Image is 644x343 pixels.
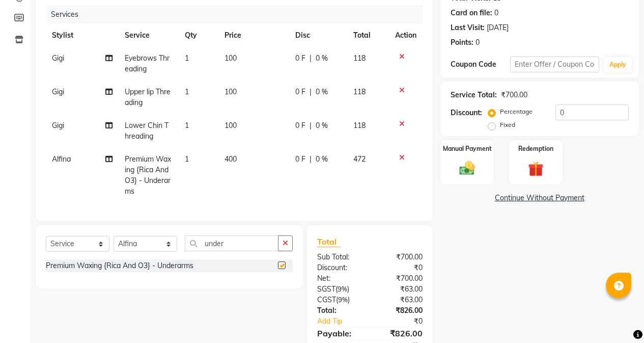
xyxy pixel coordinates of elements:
span: Premium Waxing {Rica And O3} - Underarms [125,154,171,196]
span: 118 [353,87,366,96]
div: Sub Total: [310,252,370,262]
div: ₹700.00 [370,252,430,262]
span: 0 % [316,154,328,165]
span: 1 [185,54,189,63]
label: Manual Payment [443,144,492,153]
th: Qty [179,24,218,47]
span: Gigi [52,54,64,63]
label: Redemption [518,144,553,153]
span: CGST [317,295,336,304]
div: 0 [494,8,498,18]
input: Search or Scan [185,235,278,251]
span: 100 [225,121,237,130]
div: Points: [451,37,473,48]
div: Discount: [451,108,482,118]
div: ₹700.00 [370,273,430,284]
span: Gigi [52,87,64,96]
span: | [310,120,312,131]
div: Card on file: [451,8,492,18]
div: Last Visit: [451,22,485,33]
th: Disc [289,24,347,47]
div: ₹63.00 [370,284,430,295]
th: Action [389,24,423,47]
span: 1 [185,154,189,164]
div: Net: [310,273,370,284]
span: | [310,53,312,64]
span: 0 % [316,120,328,131]
label: Percentage [500,107,533,116]
th: Total [347,24,389,47]
span: Total [317,236,341,247]
span: | [310,87,312,97]
span: 472 [353,154,366,164]
div: Service Total: [451,90,497,100]
div: 0 [475,37,480,48]
div: ₹0 [380,316,430,327]
span: 9% [338,296,348,304]
span: Gigi [52,121,64,130]
div: ₹826.00 [370,305,430,316]
span: 118 [353,121,366,130]
div: ₹826.00 [370,327,430,339]
div: Discount: [310,262,370,273]
input: Enter Offer / Coupon Code [510,57,599,72]
span: 0 F [295,53,305,64]
span: 400 [225,154,237,164]
span: 1 [185,121,189,130]
span: 100 [225,54,237,63]
span: 1 [185,87,189,96]
div: Payable: [310,327,370,339]
a: Add Tip [310,316,380,327]
button: Apply [603,57,632,72]
span: | [310,154,312,165]
span: Eyebrows Threading [125,54,170,73]
span: 118 [353,54,366,63]
div: ( ) [310,295,370,305]
th: Stylist [46,24,119,47]
span: 9% [338,285,347,293]
div: ₹700.00 [501,90,527,100]
span: 0 F [295,154,305,165]
span: 0 % [316,53,328,64]
div: Services [47,5,430,24]
div: ( ) [310,284,370,295]
span: Lower Chin Threading [125,121,169,141]
span: SGST [317,284,335,294]
div: Coupon Code [451,59,510,70]
img: _cash.svg [455,160,480,177]
span: Upper lip Threading [125,87,171,107]
a: Continue Without Payment [442,193,637,203]
th: Service [119,24,178,47]
label: Fixed [500,120,515,129]
span: 0 F [295,120,305,131]
div: ₹63.00 [370,295,430,305]
span: 0 % [316,87,328,97]
div: Premium Waxing {Rica And O3} - Underarms [46,260,193,271]
img: _gift.svg [523,160,548,178]
th: Price [218,24,289,47]
div: ₹0 [370,262,430,273]
span: 0 F [295,87,305,97]
div: [DATE] [487,22,509,33]
span: 100 [225,87,237,96]
span: Alfina [52,154,71,164]
div: Total: [310,305,370,316]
